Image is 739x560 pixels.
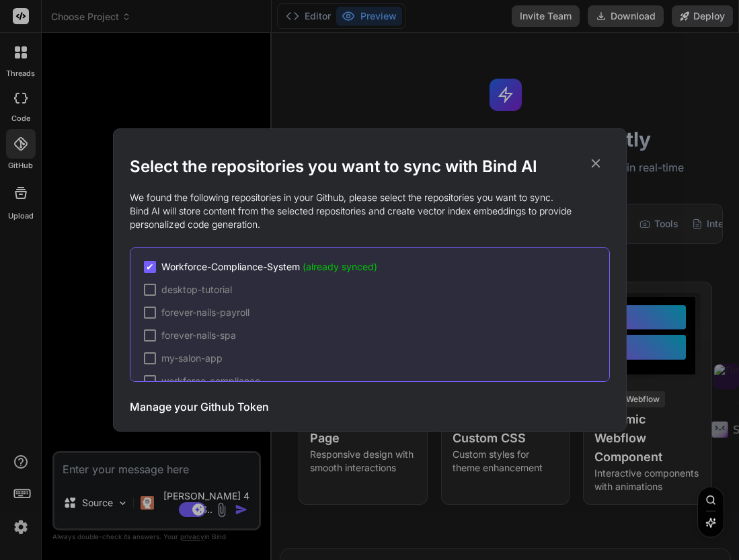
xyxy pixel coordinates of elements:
[130,399,269,415] h3: Manage your Github Token
[130,191,610,231] p: We found the following repositories in your Github, please select the repositories you want to sy...
[161,374,260,388] span: workforce-compliance
[161,329,236,342] span: forever-nails-spa
[161,283,232,296] span: desktop-tutorial
[146,260,154,274] span: ✔
[161,352,223,365] span: my-salon-app
[161,260,377,274] span: Workforce-Compliance-System
[161,306,249,319] span: forever-nails-payroll
[303,261,377,272] span: (already synced)
[130,156,610,177] h2: Select the repositories you want to sync with Bind AI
